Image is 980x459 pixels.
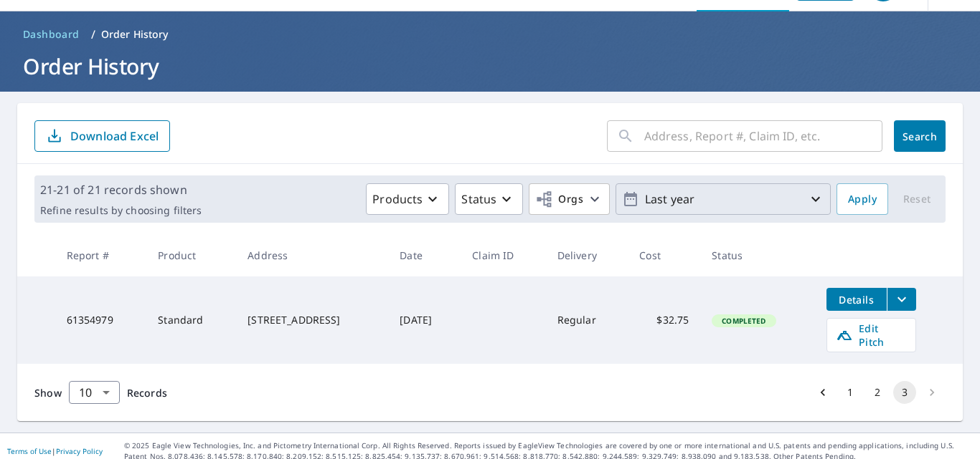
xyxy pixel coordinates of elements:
[893,381,916,404] button: page 3
[836,322,907,349] span: Edit Pitch
[639,187,807,212] p: Last year
[839,381,862,404] button: Go to page 1
[17,23,963,46] nav: breadcrumb
[713,316,774,326] span: Completed
[7,446,52,456] a: Terms of Use
[848,190,877,208] span: Apply
[69,381,120,404] div: Show 10 records
[146,276,236,364] td: Standard
[101,27,169,42] p: Order History
[826,318,916,352] a: Edit Pitch
[700,234,814,276] th: Status
[366,183,449,215] button: Products
[248,313,377,327] div: [STREET_ADDRESS]
[127,386,167,400] span: Records
[91,26,95,43] li: /
[461,190,496,208] p: Status
[905,130,934,143] span: Search
[628,276,700,364] td: $32.75
[546,234,628,276] th: Delivery
[887,288,916,311] button: filesDropdownBtn-61354979
[146,234,236,276] th: Product
[7,447,103,455] p: |
[23,27,80,42] span: Dashboard
[34,120,170,152] button: Download Excel
[388,276,461,364] td: [DATE]
[628,234,700,276] th: Cost
[40,204,202,217] p: Refine results by choosing filters
[236,234,388,276] th: Address
[17,23,85,46] a: Dashboard
[616,183,831,215] button: Last year
[69,372,120,412] div: 10
[55,234,147,276] th: Report #
[70,128,159,144] p: Download Excel
[461,234,545,276] th: Claim ID
[372,190,423,208] p: Products
[811,381,834,404] button: Go to previous page
[866,381,889,404] button: Go to page 2
[40,181,202,198] p: 21-21 of 21 records shown
[809,381,946,404] nav: pagination navigation
[17,52,963,81] h1: Order History
[546,276,628,364] td: Regular
[455,183,523,215] button: Status
[894,120,946,152] button: Search
[826,288,887,311] button: detailsBtn-61354979
[835,293,878,306] span: Details
[529,183,610,215] button: Orgs
[56,446,103,456] a: Privacy Policy
[34,386,62,400] span: Show
[644,116,882,156] input: Address, Report #, Claim ID, etc.
[388,234,461,276] th: Date
[837,183,888,215] button: Apply
[535,190,583,208] span: Orgs
[55,276,147,364] td: 61354979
